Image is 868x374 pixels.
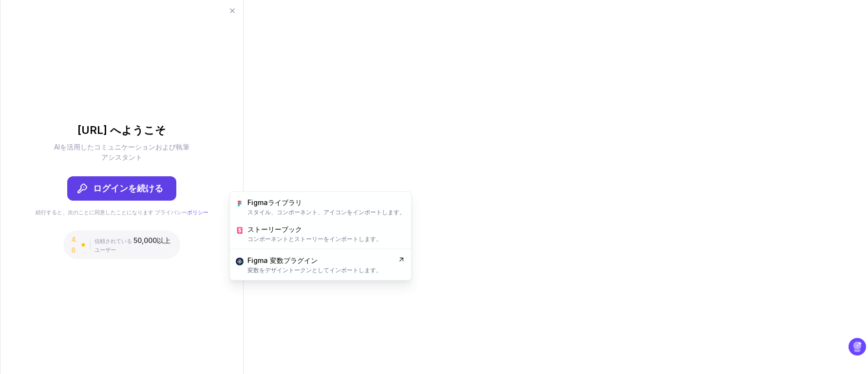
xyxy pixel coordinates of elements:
[247,198,302,206] font: Figmaライブラリ
[247,208,405,216] font: スタイル、コンポーネント、アイコンをインポートします。
[247,256,318,264] font: Figma 変数プラグイン
[247,266,382,274] font: 変数をデザイントークンとしてインポートします。
[247,235,382,243] font: コンポーネントとストーリーをインポートします。
[247,225,302,233] font: ストーリーブック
